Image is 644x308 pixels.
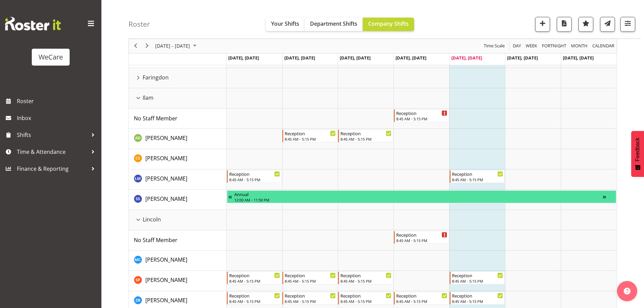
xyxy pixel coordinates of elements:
div: Lainie Montgomery"s event - Reception Begin From Friday, August 15, 2025 at 8:45:00 AM GMT+12:00 ... [450,170,505,183]
div: Zephy Bennett"s event - Reception Begin From Monday, August 11, 2025 at 8:45:00 AM GMT+12:00 Ends... [227,292,282,305]
div: Reception [285,292,336,299]
td: No Staff Member resource [129,109,226,129]
span: Finance & Reporting [17,164,88,174]
span: Time & Attendance [17,147,88,157]
div: Samantha Poultney"s event - Reception Begin From Tuesday, August 12, 2025 at 8:45:00 AM GMT+12:00... [282,271,337,284]
td: Lincoln resource [129,210,226,230]
td: Lainie Montgomery resource [129,169,226,190]
div: Reception [285,130,336,137]
td: Samantha Poultney resource [129,271,226,291]
span: No Staff Member [134,236,177,244]
button: Timeline Month [570,42,589,50]
div: 8:45 AM - 5:15 PM [340,299,391,304]
span: No Staff Member [134,115,177,122]
div: Aleea Devenport"s event - Reception Begin From Tuesday, August 12, 2025 at 8:45:00 AM GMT+12:00 E... [282,129,337,142]
div: 8:45 AM - 5:15 PM [340,278,391,284]
span: [PERSON_NAME] [145,175,187,182]
div: Samantha Poultney"s event - Reception Begin From Friday, August 15, 2025 at 8:45:00 AM GMT+12:00 ... [450,271,505,284]
span: Week [525,42,538,50]
div: Reception [285,272,336,279]
span: Fortnight [541,42,567,50]
span: [DATE], [DATE] [228,55,259,61]
span: [PERSON_NAME] [145,276,187,284]
button: Timeline Week [525,42,539,50]
td: Aleea Devenport resource [129,129,226,149]
span: [DATE], [DATE] [284,55,315,61]
span: [PERSON_NAME] [145,134,187,142]
img: Rosterit website logo [5,17,61,30]
button: Feedback - Show survey [631,131,644,177]
a: No Staff Member [134,114,177,122]
a: [PERSON_NAME] [145,195,187,203]
span: Department Shifts [310,20,357,27]
button: Time Scale [483,42,506,50]
div: 8:45 AM - 5:15 PM [285,136,336,142]
td: Mary Childs resource [129,251,226,271]
button: Fortnight [541,42,568,50]
div: 12:00 AM - 11:59 PM [234,197,603,203]
button: Previous [131,42,140,50]
div: Reception [396,231,447,238]
div: 8:45 AM - 5:15 PM [396,299,447,304]
td: No Staff Member resource [129,230,226,251]
a: No Staff Member [134,236,177,244]
div: Reception [340,130,391,137]
td: Savanna Samson resource [129,190,226,210]
a: [PERSON_NAME] [145,174,187,183]
span: [PERSON_NAME] [145,195,187,203]
h4: Roster [128,20,150,28]
div: Zephy Bennett"s event - Reception Begin From Tuesday, August 12, 2025 at 8:45:00 AM GMT+12:00 End... [282,292,337,305]
span: Lincoln [143,215,161,223]
div: Reception [452,170,503,177]
button: Department Shifts [305,18,363,31]
span: [PERSON_NAME] [145,155,187,162]
a: [PERSON_NAME] [145,154,187,162]
button: Send a list of all shifts for the selected filtered period to all rostered employees. [600,17,615,32]
span: [DATE], [DATE] [340,55,371,61]
div: No Staff Member"s event - Reception Begin From Thursday, August 14, 2025 at 8:45:00 AM GMT+12:00 ... [394,109,449,122]
div: 8:45 AM - 5:15 PM [396,238,447,243]
button: Filter Shifts [620,17,635,32]
span: [DATE], [DATE] [563,55,594,61]
div: Reception [452,292,503,299]
div: Zephy Bennett"s event - Reception Begin From Friday, August 15, 2025 at 8:45:00 AM GMT+12:00 Ends... [450,292,505,305]
div: WeCare [39,52,63,62]
img: help-xxl-2.png [624,288,630,294]
a: [PERSON_NAME] [145,134,187,142]
td: Faringdon resource [129,68,226,88]
span: [DATE], [DATE] [396,55,426,61]
span: Ilam [143,94,153,102]
span: [DATE], [DATE] [507,55,538,61]
div: 8:45 AM - 5:15 PM [229,299,280,304]
td: Catherine Stewart resource [129,149,226,169]
button: Add a new shift [535,17,550,32]
div: 8:45 AM - 5:15 PM [396,116,447,121]
div: Lainie Montgomery"s event - Reception Begin From Monday, August 11, 2025 at 8:45:00 AM GMT+12:00 ... [227,170,282,183]
div: Samantha Poultney"s event - Reception Begin From Wednesday, August 13, 2025 at 8:45:00 AM GMT+12:... [338,271,393,284]
button: Timeline Day [512,42,522,50]
div: Samantha Poultney"s event - Reception Begin From Monday, August 11, 2025 at 8:45:00 AM GMT+12:00 ... [227,271,282,284]
div: 8:45 AM - 5:15 PM [285,278,336,284]
button: August 2025 [154,42,199,50]
div: Annual [234,191,603,197]
span: Roster [17,96,98,106]
button: Company Shifts [363,18,414,31]
div: Zephy Bennett"s event - Reception Begin From Thursday, August 14, 2025 at 8:45:00 AM GMT+12:00 En... [394,292,449,305]
div: Reception [340,292,391,299]
span: calendar [592,42,615,50]
button: Highlight an important date within the roster. [578,17,593,32]
div: No Staff Member"s event - Reception Begin From Thursday, August 14, 2025 at 8:45:00 AM GMT+12:00 ... [394,231,449,244]
span: [DATE], [DATE] [451,55,482,61]
span: Your Shifts [271,20,299,27]
div: 8:45 AM - 5:15 PM [229,278,280,284]
span: Day [512,42,522,50]
div: next period [141,39,153,53]
div: Reception [229,170,280,177]
span: Month [570,42,588,50]
div: Zephy Bennett"s event - Reception Begin From Wednesday, August 13, 2025 at 8:45:00 AM GMT+12:00 E... [338,292,393,305]
div: 8:45 AM - 5:15 PM [452,278,503,284]
button: Month [591,42,616,50]
div: 8:45 AM - 5:15 PM [452,299,503,304]
span: Inbox [17,113,98,123]
span: [PERSON_NAME] [145,256,187,263]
